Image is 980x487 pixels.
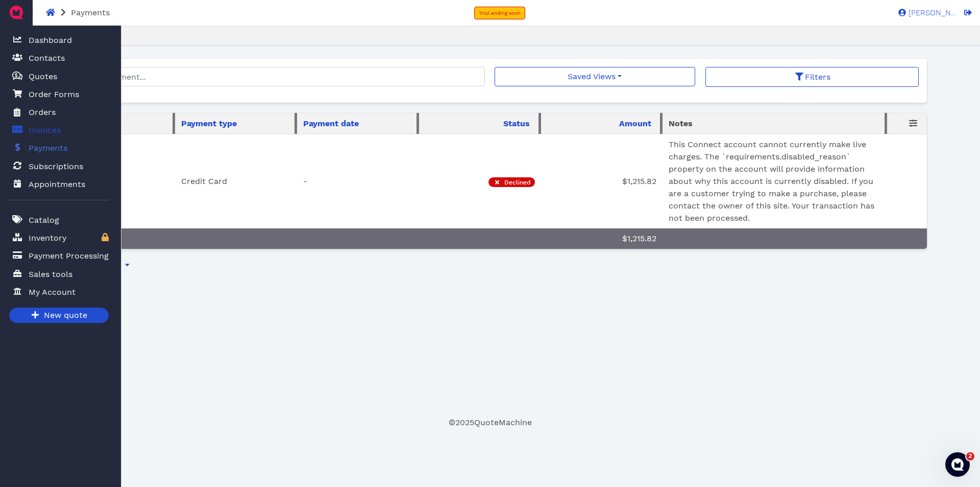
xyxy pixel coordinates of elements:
[29,232,66,244] span: Inventory
[669,118,693,130] span: Notes
[906,9,957,17] span: [PERSON_NAME]
[8,84,109,105] a: Order Forms
[705,67,919,87] button: Filters
[8,48,109,68] a: Contacts
[966,452,974,460] span: 2
[503,118,530,130] span: Status
[53,416,927,429] footer: © 2025 QuoteMachine
[8,120,109,141] a: Invoices
[29,34,72,47] span: Dashboard
[29,106,56,119] span: Orders
[8,102,109,123] a: Orders
[29,142,67,154] span: Payments
[15,73,18,78] tspan: $
[8,30,109,51] a: Dashboard
[9,308,109,323] a: New quote
[303,118,359,130] span: Payment date
[71,8,110,17] span: Payments
[8,156,109,177] a: Subscriptions
[893,8,957,17] a: [PERSON_NAME]
[29,268,72,281] span: Sales tools
[8,66,109,87] a: Quotes
[29,286,76,298] span: My Account
[42,309,87,322] span: New quote
[663,134,887,229] td: This Connect account cannot currently make live charges. The `requirements.disabled_reason` prope...
[29,160,83,173] span: Subscriptions
[61,67,485,86] input: Search a payment...
[181,118,237,130] span: Payment type
[29,250,109,262] span: Payment Processing
[29,214,59,226] span: Catalog
[29,124,61,136] span: Invoices
[622,176,656,186] span: $1,215.82
[8,282,109,303] a: My Account
[175,134,297,229] td: Credit Card
[8,264,109,285] a: Sales tools
[945,452,970,477] iframe: Intercom live chat
[29,88,79,101] span: Order Forms
[8,174,109,195] a: Appointments
[622,234,656,243] span: $1,215.82
[8,210,109,230] a: Catalog
[495,67,695,86] button: Saved Views
[29,71,57,83] span: Quotes
[8,245,109,266] a: Payment Processing
[29,52,65,64] span: Contacts
[803,72,830,82] span: Filters
[297,134,419,229] td: -
[504,179,531,185] span: Declined
[619,118,651,130] span: Amount
[474,7,525,19] a: Trial ending soon
[8,227,109,248] a: Inventory
[8,4,24,20] img: QuoteM_icon_flat.png
[479,10,521,16] span: Trial ending soon
[8,137,109,158] a: Payments
[29,178,85,191] span: Appointments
